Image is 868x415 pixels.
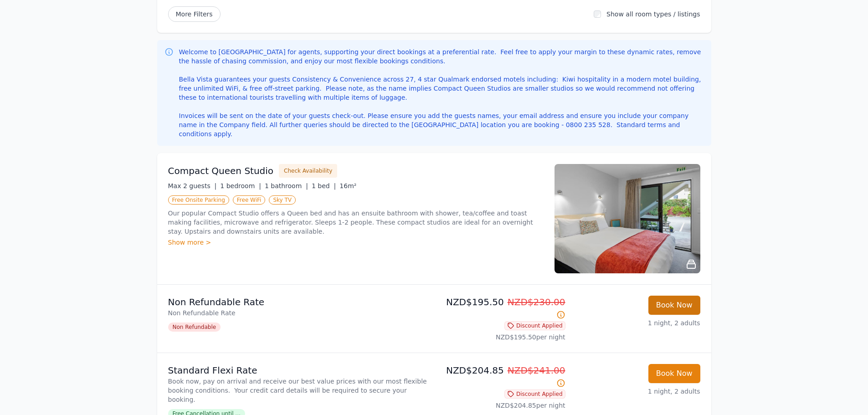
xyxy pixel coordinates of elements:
[168,195,229,205] span: Free Onsite Parking
[265,182,308,190] span: 1 bathroom |
[508,365,565,376] span: NZD$241.00
[269,195,296,205] span: Sky TV
[504,321,565,330] span: Discount Applied
[573,318,700,328] p: 1 night, 2 adults
[438,333,565,342] p: NZD$195.50 per night
[220,182,261,190] span: 1 bedroom |
[438,364,565,389] p: NZD$204.85
[168,6,221,22] span: More Filters
[312,182,336,190] span: 1 bed |
[168,164,274,177] h3: Compact Queen Studio
[648,364,700,383] button: Book Now
[179,47,704,138] p: Welcome to [GEOGRAPHIC_DATA] for agents, supporting your direct bookings at a preferential rate. ...
[168,308,431,318] p: Non Refundable Rate
[168,182,217,190] span: Max 2 guests |
[606,10,700,18] label: Show all room types / listings
[168,209,544,236] p: Our popular Compact Studio offers a Queen bed and has an ensuite bathroom with shower, tea/coffee...
[648,296,700,315] button: Book Now
[233,195,266,205] span: Free WiFi
[339,182,356,190] span: 16m²
[168,323,221,332] span: Non Refundable
[168,377,431,404] p: Book now, pay on arrival and receive our best value prices with our most flexible booking conditi...
[504,389,565,399] span: Discount Applied
[168,364,431,377] p: Standard Flexi Rate
[168,238,544,247] div: Show more >
[573,387,700,396] p: 1 night, 2 adults
[279,164,337,178] button: Check Availability
[438,296,565,321] p: NZD$195.50
[438,401,565,410] p: NZD$204.85 per night
[168,296,431,308] p: Non Refundable Rate
[508,297,565,307] span: NZD$230.00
